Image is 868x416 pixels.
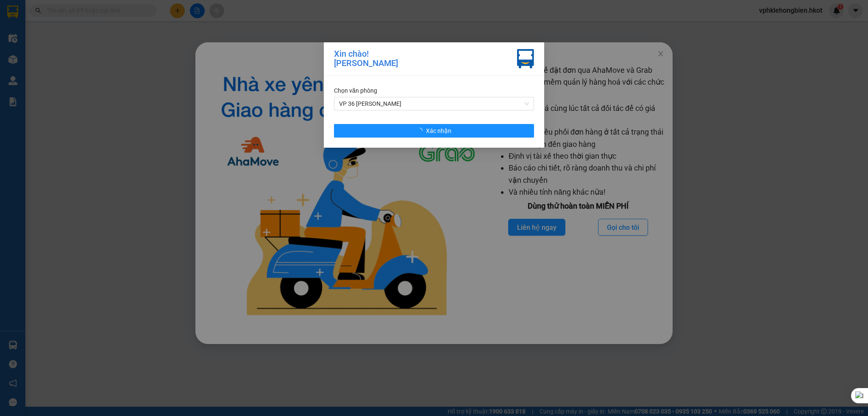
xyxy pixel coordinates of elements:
div: Xin chào! [PERSON_NAME] [334,49,398,69]
span: loading [417,128,426,134]
button: Xác nhận [334,124,534,138]
span: Xác nhận [426,126,451,135]
img: vxr-icon [517,49,534,69]
div: Chọn văn phòng [334,86,534,95]
span: VP 36 Hồng Tiến [339,97,529,110]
